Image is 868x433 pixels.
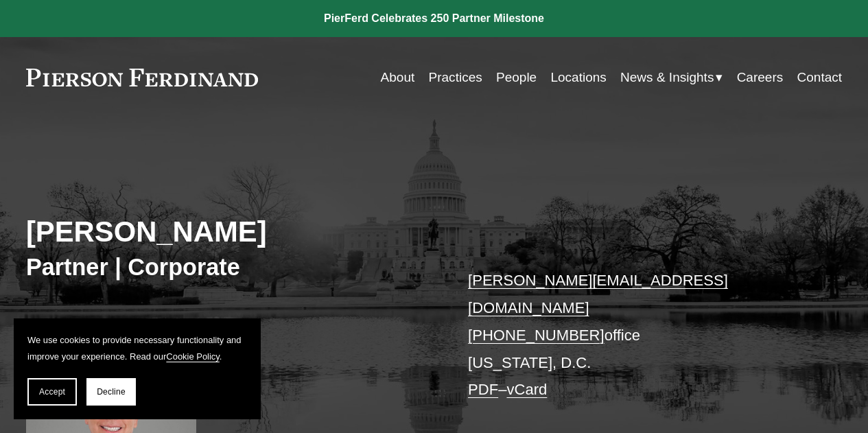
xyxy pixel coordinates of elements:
[27,332,247,364] p: We use cookies to provide necessary functionality and improve your experience. Read our .
[620,65,723,91] a: folder dropdown
[429,65,482,91] a: Practices
[86,378,136,406] button: Decline
[166,351,220,362] a: Cookie Policy
[39,387,65,397] span: Accept
[797,65,843,91] a: Contact
[26,215,434,250] h2: [PERSON_NAME]
[27,378,77,406] button: Accept
[620,66,714,89] span: News & Insights
[14,318,261,419] section: Cookie banner
[381,65,415,91] a: About
[468,267,808,403] p: office [US_STATE], D.C. –
[496,65,537,91] a: People
[737,65,784,91] a: Careers
[468,327,605,344] a: [PHONE_NUMBER]
[97,387,126,397] span: Decline
[550,65,606,91] a: Locations
[506,381,547,398] a: vCard
[468,272,728,316] a: [PERSON_NAME][EMAIL_ADDRESS][DOMAIN_NAME]
[468,381,498,398] a: PDF
[26,253,434,281] h3: Partner | Corporate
